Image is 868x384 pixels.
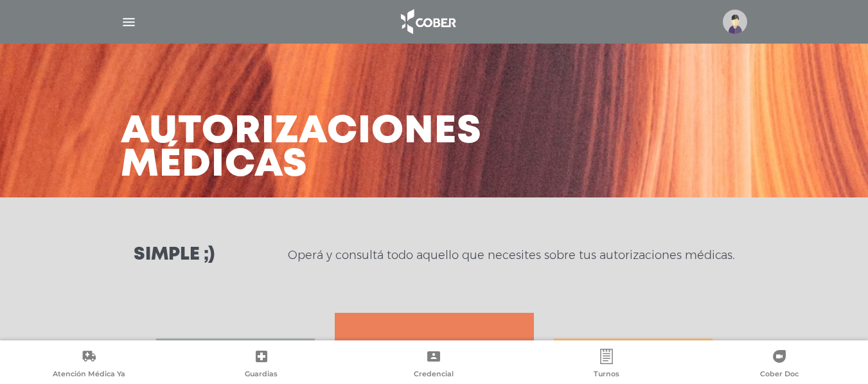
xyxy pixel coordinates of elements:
span: Turnos [594,369,619,381]
a: Cober Doc [693,349,865,381]
span: Guardias [245,369,278,381]
img: profile-placeholder.svg [723,10,747,34]
p: Operá y consultá todo aquello que necesites sobre tus autorizaciones médicas. [288,247,734,263]
a: Guardias [175,349,348,381]
h3: Simple ;) [134,246,215,264]
a: Credencial [348,349,520,381]
img: Cober_menu-lines-white.svg [121,14,137,30]
a: Atención Médica Ya [3,349,175,381]
span: Credencial [414,369,454,381]
img: logo_cober_home-white.png [394,6,461,37]
a: Turnos [520,349,693,381]
span: Cober Doc [760,369,799,381]
h3: Autorizaciones médicas [121,115,482,182]
span: Atención Médica Ya [53,369,125,381]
